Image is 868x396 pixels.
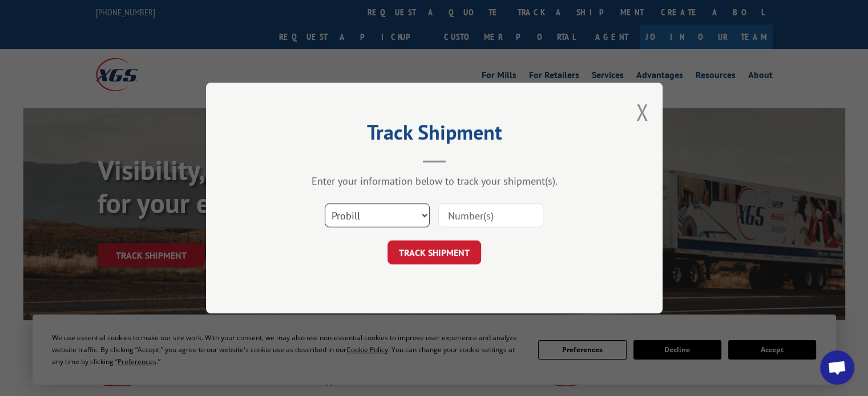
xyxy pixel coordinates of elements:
[438,203,543,227] input: Number(s)
[820,350,854,385] div: Open chat
[263,174,605,187] div: Enter your information below to track your shipment(s).
[263,124,605,146] h2: Track Shipment
[636,97,648,127] button: Close modal
[387,240,481,264] button: TRACK SHIPMENT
